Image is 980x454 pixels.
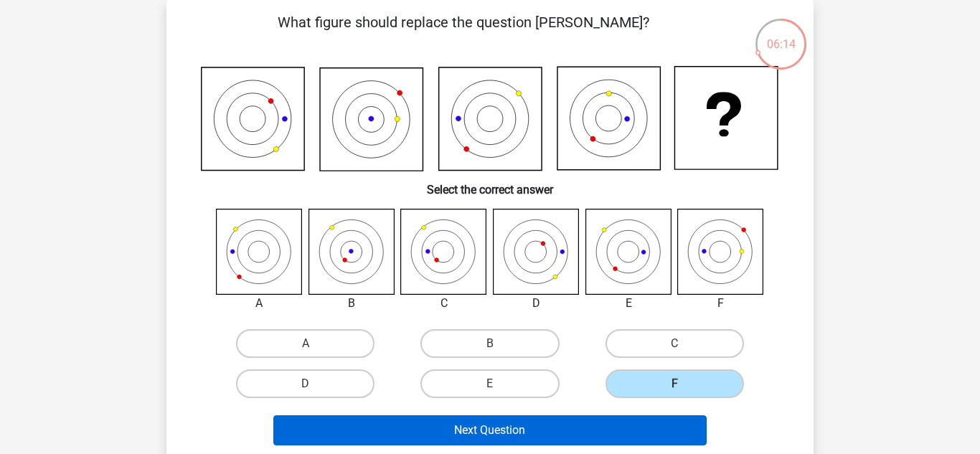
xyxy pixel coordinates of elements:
label: C [606,329,744,358]
p: What figure should replace the question [PERSON_NAME]? [189,11,737,55]
div: A [205,295,314,312]
div: 06:14 [754,17,808,53]
label: A [236,329,374,358]
div: B [298,295,406,312]
label: F [606,369,744,398]
div: F [666,295,775,312]
div: D [482,295,590,312]
label: D [236,369,374,398]
div: E [575,295,683,312]
div: C [390,295,498,312]
h6: Select the correct answer [189,171,791,197]
label: B [420,329,559,358]
button: Next Question [273,415,707,445]
label: E [420,369,559,398]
